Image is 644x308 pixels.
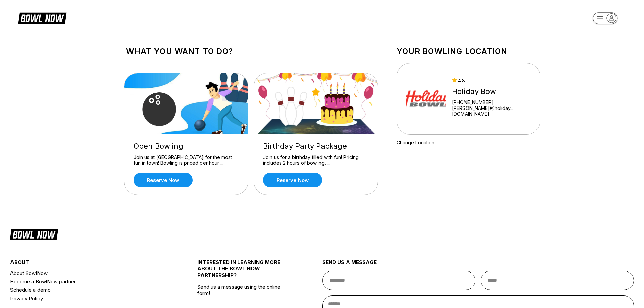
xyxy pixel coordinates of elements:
div: about [10,259,166,269]
div: Open Bowling [134,142,239,151]
a: Privacy Policy [10,294,166,303]
h1: Your bowling location [397,47,540,56]
div: 4.8 [452,78,531,84]
a: Reserve now [263,173,322,187]
a: Become a BowlNow partner [10,277,166,286]
img: Open Bowling [124,73,249,134]
a: Schedule a demo [10,286,166,294]
div: send us a message [322,259,634,271]
div: Birthday Party Package [263,142,368,151]
a: Reserve now [134,173,193,187]
h1: What you want to do? [126,47,376,56]
div: [PHONE_NUMBER] [452,99,531,105]
div: Join us for a birthday filled with fun! Pricing includes 2 hours of bowling, ... [263,154,368,166]
div: INTERESTED IN LEARNING MORE ABOUT THE BOWL NOW PARTNERSHIP? [197,259,291,284]
a: Change Location [397,140,434,145]
div: Holiday Bowl [452,87,531,96]
a: [PERSON_NAME]@holiday...[DOMAIN_NAME] [452,105,531,117]
div: Join us at [GEOGRAPHIC_DATA] for the most fun in town! Bowling is priced per hour ... [134,154,239,166]
img: Holiday Bowl [406,73,446,124]
a: About BowlNow [10,269,166,277]
img: Birthday Party Package [254,73,378,134]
